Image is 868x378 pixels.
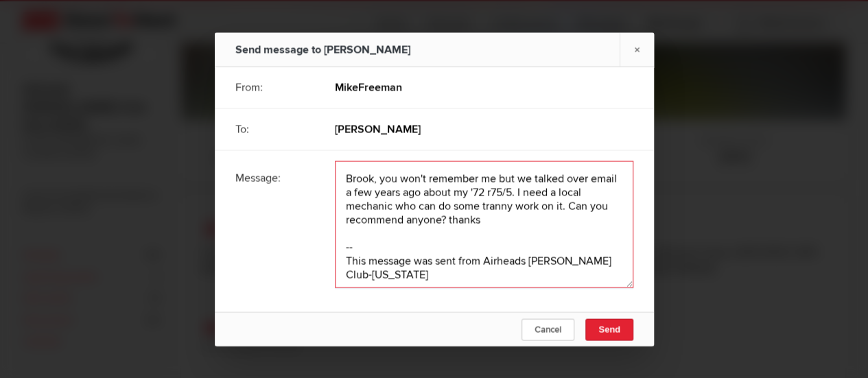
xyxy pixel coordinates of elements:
[585,318,633,340] button: Send
[620,32,654,66] a: ×
[535,324,561,335] span: Cancel
[598,324,620,334] span: Send
[235,32,410,67] div: Send message to [PERSON_NAME]
[335,122,421,136] b: [PERSON_NAME]
[235,112,315,146] div: To:
[235,70,315,104] div: From:
[335,80,402,94] b: MikeFreeman
[235,161,315,195] div: Message:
